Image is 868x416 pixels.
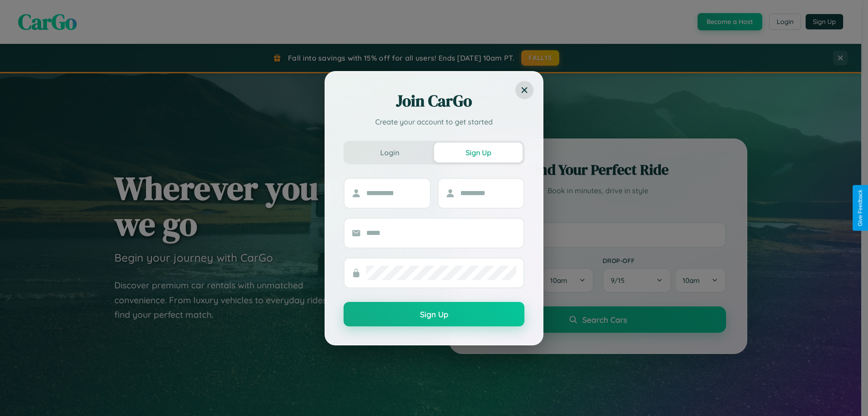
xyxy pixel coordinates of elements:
p: Create your account to get started [344,116,524,127]
h2: Join CarGo [344,90,524,112]
button: Login [345,143,434,163]
div: Give Feedback [857,190,863,226]
button: Sign Up [434,143,523,163]
button: Sign Up [344,302,524,326]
